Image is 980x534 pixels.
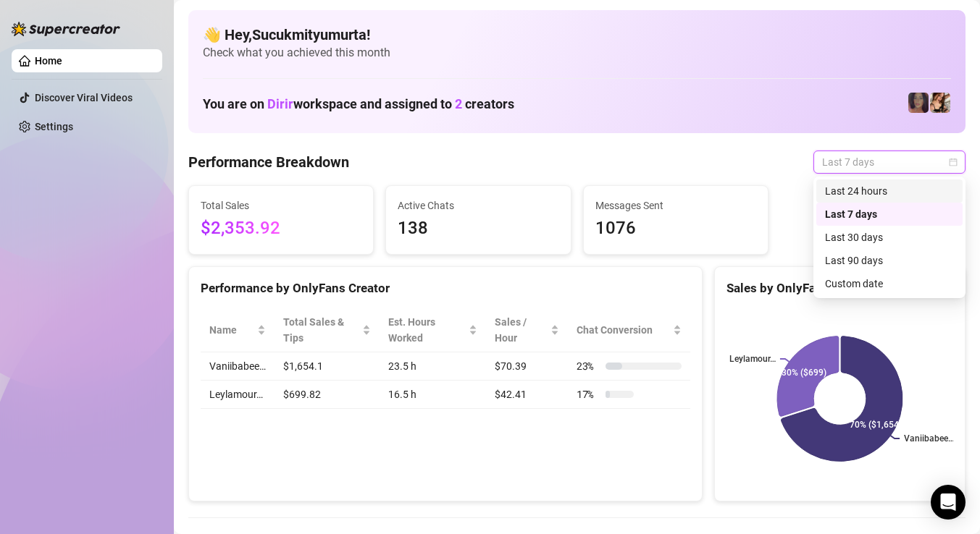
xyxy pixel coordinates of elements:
[201,308,275,352] th: Name
[816,272,963,295] div: Custom date
[275,381,380,409] td: $699.82
[595,198,756,213] span: Messages Sent
[816,203,963,226] div: Last 7 days
[825,253,954,268] div: Last 90 days
[201,381,275,409] td: Leylamour…
[388,314,466,346] div: Est. Hours Worked
[577,322,670,338] span: Chat Conversion
[816,249,963,272] div: Last 90 days
[904,433,954,444] text: Vaniibabee…
[822,151,957,173] span: Last 7 days
[455,96,462,111] span: 2
[726,279,953,298] div: Sales by OnlyFans Creator
[908,93,929,113] img: Leylamour
[12,22,120,36] img: logo-BBDzfeDw.svg
[729,354,776,364] text: Leylamour…
[275,308,380,352] th: Total Sales & Tips
[283,314,359,346] span: Total Sales & Tips
[816,179,963,203] div: Last 24 hours
[203,25,951,45] h4: 👋 Hey, Sucukmityumurta !
[816,226,963,249] div: Last 30 days
[486,352,568,381] td: $70.39
[398,215,558,242] span: 138
[35,92,133,103] a: Discover Viral Videos
[577,358,600,374] span: 23 %
[201,352,275,381] td: Vaniibabee…
[380,352,486,381] td: 23.5 h
[35,55,62,67] a: Home
[825,276,954,292] div: Custom date
[568,308,690,352] th: Chat Conversion
[595,215,756,242] span: 1076
[931,485,966,520] div: Open Intercom Messenger
[188,152,349,172] h4: Performance Breakdown
[486,308,568,352] th: Sales / Hour
[486,381,568,409] td: $42.41
[275,352,380,381] td: $1,654.1
[267,96,293,111] span: Dirir
[825,206,954,222] div: Last 7 days
[398,198,558,213] span: Active Chats
[203,96,514,112] h1: You are on workspace and assigned to creators
[35,121,73,132] a: Settings
[825,229,954,245] div: Last 30 days
[825,183,954,199] div: Last 24 hours
[209,322,254,338] span: Name
[201,198,361,213] span: Total Sales
[577,386,600,402] span: 17 %
[930,93,950,113] img: Vaniibabee
[495,314,548,346] span: Sales / Hour
[949,158,958,166] span: calendar
[201,215,361,242] span: $2,353.92
[203,45,951,61] span: Check what you achieved this month
[201,279,690,298] div: Performance by OnlyFans Creator
[380,381,486,409] td: 16.5 h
